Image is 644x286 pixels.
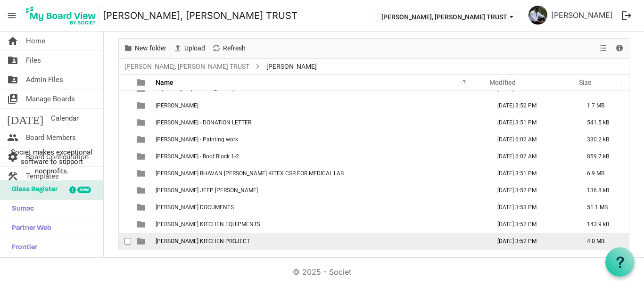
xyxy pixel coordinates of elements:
td: checkbox [119,131,131,148]
td: Theresa Bhavan - Roof Block 1-2 is template cell column header Name [153,148,487,165]
span: Sumac [7,200,34,219]
span: [PERSON_NAME] BHAVAN [PERSON_NAME] KITEX CSR FOR MEDICAL LAB [156,170,344,177]
td: August 18, 2025 3:52 PM column header Modified [487,233,577,250]
td: Theresa Bhavan - Painting work is template cell column header Name [153,131,487,148]
td: checkbox [119,97,131,114]
span: Glass Register [7,180,58,199]
span: Societ makes exceptional software to support nonprofits. [4,147,99,176]
span: [PERSON_NAME] [264,61,319,73]
span: people [7,128,18,147]
img: My Board View Logo [23,4,99,27]
td: is template cell column header type [131,233,153,250]
td: August 18, 2025 3:52 PM column header Modified [487,216,577,233]
button: Upload [172,42,207,54]
span: folder_shared [7,51,18,70]
div: Details [611,39,627,58]
td: August 19, 2025 6:02 AM column header Modified [487,131,577,148]
span: Home [26,32,45,50]
span: Admin Files [26,70,63,89]
span: Calendar [51,109,79,128]
span: [PERSON_NAME] [156,102,198,109]
td: THERESA BHAVAN KITCHEN PROJECT is template cell column header Name [153,233,487,250]
td: is template cell column header type [131,114,153,131]
td: is template cell column header type [131,148,153,165]
td: August 18, 2025 3:52 PM column header Modified [487,182,577,199]
td: checkbox [119,114,131,131]
td: 4.0 MB is template cell column header Size [577,233,629,250]
span: Repainting at [PERSON_NAME] [156,85,234,92]
span: Frontier [7,238,37,257]
td: checkbox [119,216,131,233]
span: home [7,32,18,50]
div: Upload [170,39,208,58]
span: Board Members [26,128,76,147]
button: Refresh [210,42,248,54]
td: 51.1 MB is template cell column header Size [577,199,629,216]
td: is template cell column header type [131,131,153,148]
span: Refresh [222,42,247,54]
span: [DATE] [7,109,43,128]
span: menu [3,7,21,25]
td: 541.5 kB is template cell column header Size [577,114,629,131]
a: © 2025 - Societ [293,267,351,277]
td: 136.8 kB is template cell column header Size [577,182,629,199]
td: THERESA BHAVAN - MAHINDRA JEEP is template cell column header Name [153,97,487,114]
td: checkbox [119,165,131,182]
span: [PERSON_NAME] - DONATION LETTER [156,119,251,126]
button: THERESA BHAVAN, IMMANUEL CHARITABLE TRUST dropdownbutton [375,10,520,23]
a: [PERSON_NAME] [547,6,617,25]
span: [PERSON_NAME] KITCHEN EQUIPMENTS [156,221,260,228]
td: THERESA BHAVAN DOCUMENTS is template cell column header Name [153,199,487,216]
a: [PERSON_NAME], [PERSON_NAME] TRUST [103,6,297,25]
div: new [77,187,91,193]
td: checkbox [119,199,131,216]
span: Modified [489,79,516,86]
td: checkbox [119,148,131,165]
td: checkbox [119,233,131,250]
a: [PERSON_NAME], [PERSON_NAME] TRUST [123,61,251,73]
span: switch_account [7,90,18,108]
span: Size [579,79,592,86]
td: 330.2 kB is template cell column header Size [577,131,629,148]
button: New folder [122,42,168,54]
span: Upload [183,42,206,54]
td: August 18, 2025 3:52 PM column header Modified [487,97,577,114]
td: is template cell column header type [131,97,153,114]
td: 6.9 MB is template cell column header Size [577,165,629,182]
span: [PERSON_NAME] JEEP [PERSON_NAME] [156,187,258,194]
img: hSUB5Hwbk44obJUHC4p8SpJiBkby1CPMa6WHdO4unjbwNk2QqmooFCj6Eu6u6-Q6MUaBHHRodFmU3PnQOABFnA_thumb.png [528,6,547,25]
td: is template cell column header type [131,182,153,199]
button: logout [617,6,636,25]
td: 143.9 kB is template cell column header Size [577,216,629,233]
td: August 18, 2025 3:51 PM column header Modified [487,114,577,131]
span: [PERSON_NAME] - Painting work [156,136,238,143]
span: folder_shared [7,70,18,89]
td: August 19, 2025 6:02 AM column header Modified [487,148,577,165]
td: August 18, 2025 3:53 PM column header Modified [487,199,577,216]
td: is template cell column header type [131,199,153,216]
button: Details [613,42,626,54]
div: Refresh [208,39,249,58]
td: THERESA BHAVAN BULERO JEEP KALAYAN SILKS is template cell column header Name [153,182,487,199]
span: Manage Boards [26,90,75,108]
td: August 18, 2025 3:51 PM column header Modified [487,165,577,182]
td: THERESA BHAVAN KITCHEN EQUIPMENTS is template cell column header Name [153,216,487,233]
td: is template cell column header type [131,165,153,182]
td: 859.7 kB is template cell column header Size [577,148,629,165]
td: checkbox [119,182,131,199]
a: My Board View Logo [23,4,103,27]
span: Name [156,79,173,86]
td: 1.7 MB is template cell column header Size [577,97,629,114]
span: [PERSON_NAME] - Roof Block 1-2 [156,153,239,160]
td: THERESA BHAVAN ANNA KITEX CSR FOR MEDICAL LAB is template cell column header Name [153,165,487,182]
td: is template cell column header type [131,216,153,233]
div: View [595,39,611,58]
button: View dropdownbutton [597,42,609,54]
div: New folder [120,39,170,58]
td: THERESA BHAVAN - DONATION LETTER is template cell column header Name [153,114,487,131]
span: Files [26,51,41,70]
span: [PERSON_NAME] DOCUMENTS [156,204,234,211]
span: Partner Web [7,219,51,238]
span: New folder [134,42,167,54]
span: [PERSON_NAME] KITCHEN PROJECT [156,238,250,245]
